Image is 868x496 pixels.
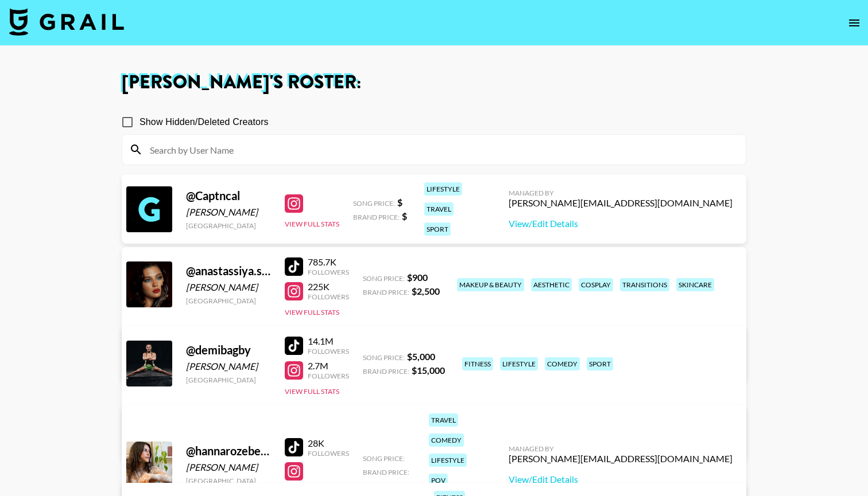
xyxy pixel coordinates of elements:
[531,278,572,291] div: aesthetic
[509,189,733,197] div: Managed By
[407,272,428,283] strong: $ 900
[139,115,269,129] span: Show Hidden/Deleted Creators
[429,433,464,447] div: comedy
[509,218,733,229] a: View/Edit Details
[308,438,349,449] div: 28K
[424,202,454,216] div: travel
[457,278,524,291] div: makeup & beauty
[509,197,733,209] div: [PERSON_NAME][EMAIL_ADDRESS][DOMAIN_NAME]
[429,474,448,487] div: pov
[407,351,435,362] strong: $ 5,000
[363,468,409,477] span: Brand Price:
[402,210,407,221] strong: $
[186,206,271,218] div: [PERSON_NAME]
[285,220,339,228] button: View Full Stats
[186,462,271,473] div: [PERSON_NAME]
[285,387,339,396] button: View Full Stats
[424,222,451,236] div: sport
[308,372,349,380] div: Followers
[509,444,733,453] div: Managed By
[363,288,409,296] span: Brand Price:
[186,361,271,372] div: [PERSON_NAME]
[308,347,349,356] div: Followers
[429,454,467,467] div: lifestyle
[308,360,349,372] div: 2.7M
[186,376,271,384] div: [GEOGRAPHIC_DATA]
[363,454,405,463] span: Song Price:
[186,221,271,230] div: [GEOGRAPHIC_DATA]
[186,189,271,203] div: @ Captncal
[620,278,669,291] div: transitions
[9,8,124,36] img: Grail Talent
[186,282,271,293] div: [PERSON_NAME]
[462,357,493,370] div: fitness
[579,278,613,291] div: cosplay
[500,357,538,370] div: lifestyle
[308,281,349,292] div: 225K
[308,256,349,268] div: 785.7K
[843,11,866,34] button: open drawer
[353,199,395,208] span: Song Price:
[509,453,733,464] div: [PERSON_NAME][EMAIL_ADDRESS][DOMAIN_NAME]
[186,343,271,357] div: @ demibagby
[397,197,402,208] strong: $
[285,308,339,317] button: View Full Stats
[412,365,445,376] strong: $ 15,000
[186,444,271,458] div: @ hannarozebeatty
[424,182,462,196] div: lifestyle
[363,367,409,376] span: Brand Price:
[308,335,349,347] div: 14.1M
[308,449,349,458] div: Followers
[545,357,580,370] div: comedy
[509,474,733,485] a: View/Edit Details
[308,292,349,301] div: Followers
[363,353,405,362] span: Song Price:
[363,274,405,283] span: Song Price:
[122,73,746,92] h1: [PERSON_NAME] 's Roster:
[186,477,271,485] div: [GEOGRAPHIC_DATA]
[412,286,440,296] strong: $ 2,500
[587,357,613,370] div: sport
[308,268,349,276] div: Followers
[186,296,271,305] div: [GEOGRAPHIC_DATA]
[429,413,458,427] div: travel
[676,278,714,291] div: skincare
[353,213,400,221] span: Brand Price:
[186,264,271,278] div: @ anastassiya.shnabel
[143,140,739,159] input: Search by User Name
